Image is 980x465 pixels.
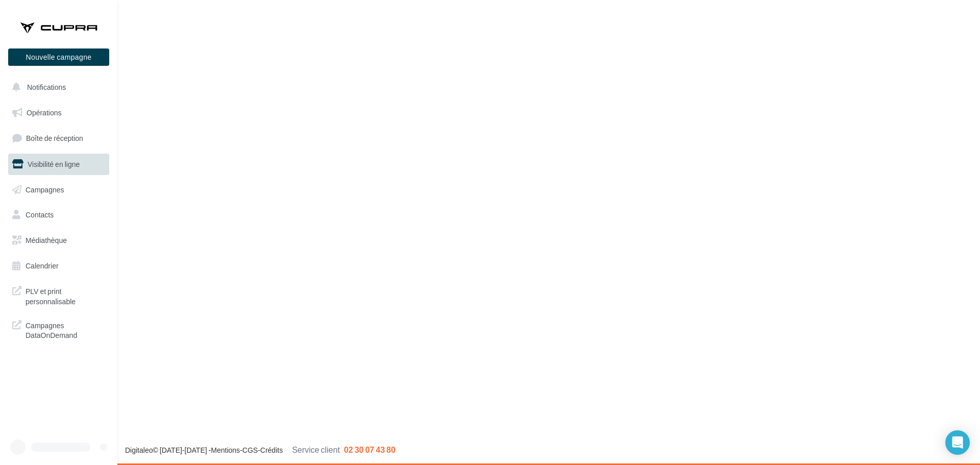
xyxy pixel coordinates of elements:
a: Campagnes [6,179,111,201]
span: Calendrier [26,261,59,270]
div: Open Intercom Messenger [945,430,970,455]
span: Campagnes [26,185,64,193]
span: Visibilité en ligne [28,160,80,168]
a: Boîte de réception [6,127,111,149]
a: Visibilité en ligne [6,154,111,175]
span: 02 30 07 43 80 [344,445,396,454]
span: Notifications [27,83,66,91]
a: Crédits [260,446,283,454]
span: Boîte de réception [26,134,83,142]
a: Contacts [6,204,111,226]
span: Service client [292,445,340,454]
span: © [DATE]-[DATE] - - - [125,446,396,454]
a: Campagnes DataOnDemand [6,314,111,345]
span: Médiathèque [26,236,67,244]
a: Calendrier [6,255,111,277]
button: Notifications [6,77,107,98]
span: Contacts [26,210,54,219]
span: Opérations [27,108,61,117]
a: PLV et print personnalisable [6,280,111,310]
a: Médiathèque [6,230,111,251]
a: Opérations [6,102,111,124]
a: Digitaleo [125,446,153,454]
a: CGS [242,446,258,454]
span: Campagnes DataOnDemand [26,319,105,340]
button: Nouvelle campagne [8,48,109,66]
span: PLV et print personnalisable [26,284,105,306]
a: Mentions [211,446,240,454]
